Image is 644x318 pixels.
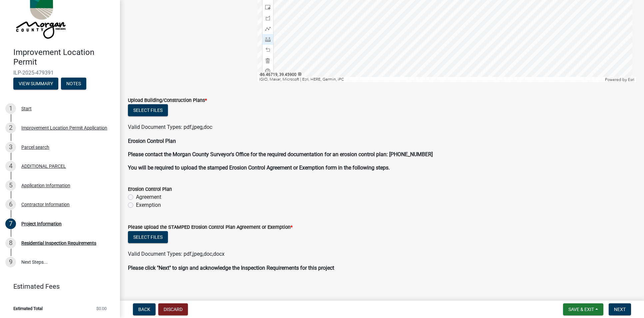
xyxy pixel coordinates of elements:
[21,241,96,245] div: Residential Inspection Requirements
[568,307,594,312] span: Save & Exit
[258,77,603,82] div: IGIO, Maxar, Microsoft | Esri, HERE, Garmin, iPC
[21,202,70,207] div: Contractor Information
[158,303,188,315] button: Discard
[128,138,176,144] strong: Erosion Control Plan
[628,77,634,82] a: Esri
[136,193,161,201] label: Agreement
[138,307,150,312] span: Back
[21,183,70,188] div: Application Information
[21,126,107,130] div: Improvement Location Permit Application
[5,161,16,171] div: 4
[13,306,43,311] span: Estimated Total
[563,303,603,315] button: Save & Exit
[128,225,293,230] label: Please upload the STAMPED Erosion Control Plan Agreement or Exemption
[21,145,49,150] div: Parcel search
[21,106,32,111] div: Start
[133,303,156,315] button: Back
[13,70,107,76] span: ILP-2025-479391
[128,187,172,192] label: Erosion Control Plan
[21,164,66,168] div: ADDITIONAL PARCEL
[128,104,168,116] button: Select files
[614,307,626,312] span: Next
[128,124,212,130] span: Valid Document Types: pdf,jpeg,doc
[13,48,115,67] h4: Improvement Location Permit
[5,103,16,114] div: 1
[5,280,109,293] a: Estimated Fees
[5,238,16,248] div: 8
[61,78,86,90] button: Notes
[128,164,390,171] strong: You will be required to upload the stamped Erosion Control Agreement or Exemption form in the fol...
[5,199,16,210] div: 6
[128,98,207,103] label: Upload Building/Construction Plans
[136,201,161,209] label: Exemption
[609,303,631,315] button: Next
[5,142,16,153] div: 3
[128,251,225,257] span: Valid Document Types: pdf,jpeg,doc,docx
[21,221,62,226] div: Project Information
[96,306,107,311] span: $0.00
[5,123,16,133] div: 2
[128,231,168,243] button: Select files
[13,81,58,87] wm-modal-confirm: Summary
[5,218,16,229] div: 7
[61,81,86,87] wm-modal-confirm: Notes
[603,77,636,82] div: Powered by
[13,78,58,90] button: View Summary
[5,257,16,267] div: 9
[5,180,16,191] div: 5
[128,151,433,158] strong: Please contact the Morgan County Surveyor's Office for the required documentation for an erosion ...
[128,265,334,271] strong: Please click "Next" to sign and acknowledge the Inspection Requirements for this project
